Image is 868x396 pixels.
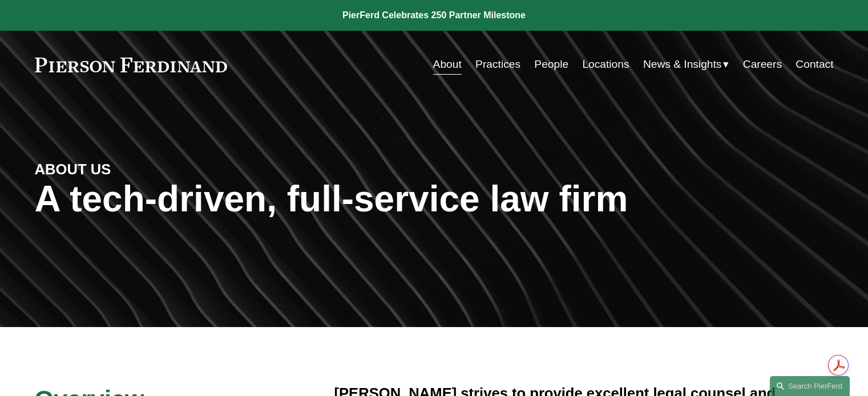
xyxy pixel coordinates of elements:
[770,376,850,396] a: Search this site
[643,54,729,75] a: folder dropdown
[534,54,568,75] a: People
[743,54,782,75] a: Careers
[433,54,462,75] a: About
[582,54,629,75] a: Locations
[35,161,111,177] strong: ABOUT US
[643,55,722,75] span: News & Insights
[796,54,833,75] a: Contact
[35,178,834,220] h1: A tech-driven, full-service law firm
[475,54,520,75] a: Practices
